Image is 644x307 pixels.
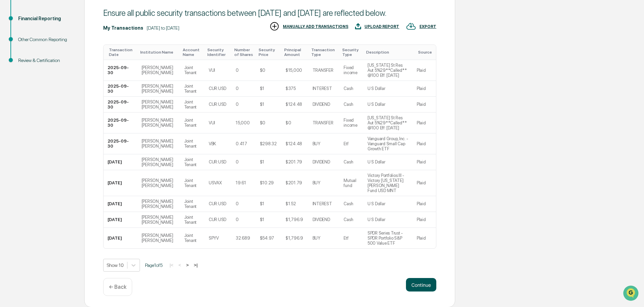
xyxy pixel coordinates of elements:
[344,102,353,107] div: Cash
[176,262,183,268] button: <
[209,120,215,125] div: VUI
[419,24,436,29] div: EXPORT
[104,81,138,97] td: 2025-09-30
[109,48,135,57] div: Toggle SortBy
[313,180,320,185] div: BUY
[344,159,353,164] div: Cash
[209,68,215,73] div: VUI
[260,68,265,73] div: $0
[168,262,175,268] button: |<
[18,57,74,64] div: Review & Certification
[284,48,306,57] div: Toggle SortBy
[313,159,330,164] div: DIVIDEND
[260,141,277,146] div: $298.32
[286,217,303,222] div: $1,796.9
[368,115,409,130] div: [US_STATE] St Res Aut 5%29**Called** @100 Eff: [DATE]
[104,154,138,170] td: [DATE]
[260,201,264,206] div: $1
[236,236,250,241] div: 32.689
[313,68,333,73] div: TRANSFER
[260,120,265,125] div: $0
[23,52,111,58] div: Start new chat
[313,102,330,107] div: DIVIDEND
[207,48,229,57] div: Toggle SortBy
[104,113,138,133] td: 2025-09-30
[142,139,176,149] div: [PERSON_NAME] [PERSON_NAME]
[140,50,177,55] div: Toggle SortBy
[236,102,239,107] div: 0
[115,54,123,62] button: Start new chat
[7,52,19,64] img: 1746055101610-c473b297-6a78-478c-a979-82029cc54cd1
[142,118,176,128] div: [PERSON_NAME] [PERSON_NAME]
[180,228,205,248] td: Joint Tenant
[180,154,205,170] td: Joint Tenant
[344,236,348,241] div: Etf
[13,98,42,104] span: Data Lookup
[413,154,436,170] td: Plaid
[7,98,12,104] div: 🔎
[103,25,143,31] div: My Transactions
[418,50,433,55] div: Toggle SortBy
[413,170,436,196] td: Plaid
[368,201,385,206] div: U S Dollar
[622,285,641,303] iframe: Open customer support
[260,236,274,241] div: $54.97
[236,201,239,206] div: 0
[109,284,126,290] p: ← Back
[180,81,205,97] td: Joint Tenant
[183,48,202,57] div: Toggle SortBy
[56,85,84,92] span: Attestations
[180,133,205,154] td: Joint Tenant
[260,217,264,222] div: $1
[286,86,296,91] div: $375
[368,217,385,222] div: U S Dollar
[13,85,43,92] span: Preclearance
[104,97,138,113] td: 2025-09-30
[368,231,409,246] div: SPDR Series Trust - SPDR Portfolio S&P 500 Value ETF
[413,228,436,248] td: Plaid
[368,63,409,78] div: [US_STATE] St Res Aut 5%29**Called** @100 Eff: [DATE]
[209,201,226,206] div: CUR:USD
[260,159,264,164] div: $1
[236,217,239,222] div: 0
[342,48,361,57] div: Toggle SortBy
[104,196,138,212] td: [DATE]
[413,60,436,81] td: Plaid
[103,8,436,18] div: Ensure all public security transactions between [DATE] and [DATE] are reflected below.
[259,48,279,57] div: Toggle SortBy
[142,84,176,94] div: [PERSON_NAME] [PERSON_NAME]
[18,36,74,43] div: Other Common Reporting
[234,48,253,57] div: Toggle SortBy
[313,141,320,146] div: BUY
[413,113,436,133] td: Plaid
[180,212,205,228] td: Joint Tenant
[286,141,302,146] div: $124.48
[142,178,176,188] div: [PERSON_NAME] [PERSON_NAME]
[104,170,138,196] td: [DATE]
[286,102,302,107] div: $124.48
[236,180,246,185] div: 19.61
[313,201,332,206] div: INTEREST
[286,236,303,241] div: $1,796.9
[48,114,82,119] a: Powered byPylon
[236,68,239,73] div: 0
[413,133,436,154] td: Plaid
[406,21,416,31] img: EXPORT
[180,60,205,81] td: Joint Tenant
[147,25,179,31] div: [DATE] to [DATE]
[344,201,353,206] div: Cash
[311,48,337,57] div: Toggle SortBy
[368,159,385,164] div: U S Dollar
[368,102,385,107] div: U S Dollar
[236,86,239,91] div: 0
[192,262,200,268] button: >|
[413,196,436,212] td: Plaid
[286,120,291,125] div: $0
[344,118,359,128] div: Fixed income
[142,65,176,75] div: [PERSON_NAME] [PERSON_NAME]
[413,81,436,97] td: Plaid
[344,86,353,91] div: Cash
[368,136,409,151] div: Vanguard Group, Inc. - Vanguard Small Cap Growth ETF
[286,159,302,164] div: $201.79
[209,236,219,241] div: SPYV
